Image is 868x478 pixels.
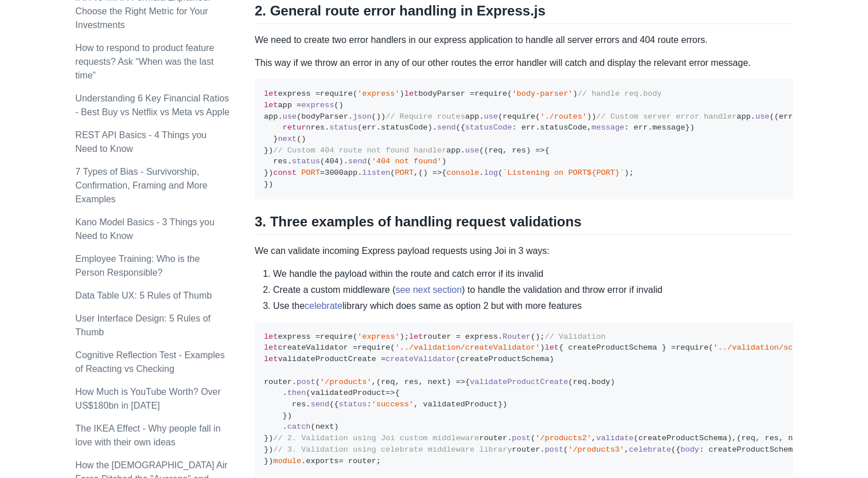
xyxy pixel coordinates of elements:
span: message [591,123,624,132]
span: require [474,89,507,98]
h2: 2. General route error handling in Express.js [255,2,793,24]
span: json [353,112,372,121]
span: 3000 [325,169,344,177]
span: '404 not found' [372,157,442,166]
span: post [512,434,531,442]
span: status [338,400,367,409]
a: How Much is YouTube Worth? Over US$180bn in [DATE] [75,387,220,410]
span: let [409,332,423,341]
span: ( ) => [376,378,465,386]
a: Cognitive Reflection Test - Examples of Reacting vs Checking [75,350,224,374]
span: let [264,355,278,363]
span: () => [418,169,442,177]
span: '/products2' [535,434,591,442]
a: REST API Basics - 4 Things you Need to Know [75,130,207,154]
span: post [297,378,316,386]
span: catch [287,422,311,431]
span: statusCode [465,123,512,132]
span: send [310,400,329,409]
span: const [273,169,297,177]
a: Understanding 6 Key Financial Ratios - Best Buy vs Netflix vs Meta vs Apple [75,93,229,117]
span: let [264,343,278,352]
span: status [329,123,357,132]
span: message [652,123,685,132]
span: require [676,343,709,352]
span: ${PORT} [587,169,620,177]
span: use [283,112,297,121]
span: return [283,123,311,132]
span: './routes' [540,112,587,121]
span: // Custom server error handler [596,112,737,121]
a: The IKEA Effect - Why people fall in love with their own ideas [75,424,220,447]
span: // handle req.body [578,89,662,98]
span: createValidator [386,355,456,363]
a: Employee Training: Who is the Person Responsible? [75,254,200,277]
span: use [756,112,769,121]
a: 7 Types of Bias - Survivorship, Confirmation, Framing and More Examples [75,167,207,204]
span: validatedProduct [311,389,386,397]
span: use [465,146,479,155]
span: req, res, next [381,378,446,386]
span: let [264,89,278,98]
span: req, res, next [741,434,807,442]
span: require [357,343,390,352]
span: send [437,123,456,132]
span: let [404,89,418,98]
span: req, res [489,146,526,155]
li: Use the library which does same as option 2 but with more features [273,299,793,313]
span: PORT [301,169,320,177]
span: '/products3' [568,445,624,454]
span: // 3. Validation using celebrate middleware library [273,445,512,454]
span: body [680,445,699,454]
span: module [273,457,301,465]
span: statusCode [381,123,428,132]
span: log [484,169,497,177]
p: We can validate incoming Express payload requests using Joi in 3 ways: [255,244,793,258]
p: This way if we throw an error in any of our other routes the error handler will catch and display... [255,56,793,70]
span: console [446,169,479,177]
span: 'express' [357,332,399,341]
span: // Custom 404 route not found handler [273,146,446,155]
span: '../validation/createValidator' [395,343,540,352]
span: status [292,157,320,166]
span: PORT [395,169,414,177]
span: require [503,112,535,121]
a: celebrate [305,301,342,311]
span: ( ) => [737,434,826,442]
span: 404 [325,157,338,166]
a: see next section [395,285,462,295]
span: celebrate [629,445,671,454]
span: let [264,332,278,341]
span: ( ) => [484,146,544,155]
p: We need to create two error handlers in our express application to handle all server errors and 4... [255,33,793,47]
span: validateProductCreate [470,378,568,386]
span: // Validation [544,332,605,341]
span: `Listening on PORT ` [503,169,624,177]
a: How to respond to product feature requests? Ask “When was the last time” [75,43,214,80]
span: Router [503,332,531,341]
a: Kano Model Basics - 3 Things you Need to Know [75,217,215,241]
span: listen [362,169,390,177]
span: err, req, res, next [779,112,867,121]
span: body [591,378,610,386]
span: let [544,343,558,352]
span: '/products' [320,378,372,386]
span: use [484,112,497,121]
span: next [278,135,297,143]
span: 'express' [357,89,399,98]
a: User Interface Design: 5 Rules of Thumb [75,314,211,337]
span: require [320,332,353,341]
span: => [311,389,395,397]
span: express [301,101,334,109]
span: let [264,101,278,109]
span: post [544,445,563,454]
li: Create a custom middleware ( ) to handle the validation and throw error if invalid [273,283,793,297]
span: statusCode [540,123,587,132]
span: then [287,389,306,397]
span: validate [596,434,633,442]
span: // 2. Validation using Joi custom middleware [273,434,479,442]
span: send [348,157,367,166]
span: 'success' [372,400,414,409]
h2: 3. Three examples of handling request validations [255,213,793,235]
span: 'body-parser' [512,89,573,98]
